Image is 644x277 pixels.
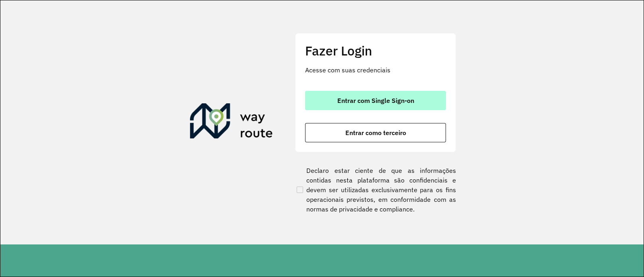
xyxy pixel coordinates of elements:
button: button [305,123,446,142]
button: button [305,91,446,110]
label: Declaro estar ciente de que as informações contidas nesta plataforma são confidenciais e devem se... [295,166,456,214]
h2: Fazer Login [305,43,446,58]
img: Roteirizador AmbevTech [190,103,273,142]
p: Acesse com suas credenciais [305,65,446,75]
span: Entrar como terceiro [345,129,406,136]
span: Entrar com Single Sign-on [337,97,414,104]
